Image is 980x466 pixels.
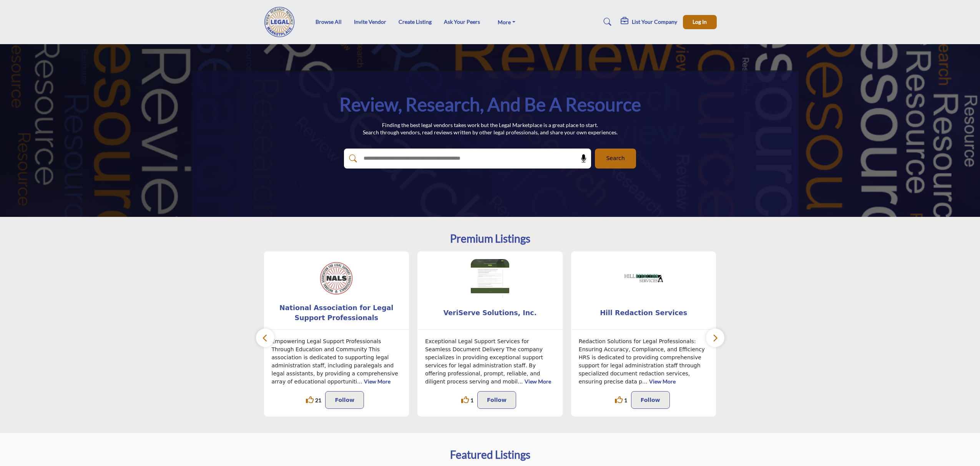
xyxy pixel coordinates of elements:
[621,17,677,26] div: List Your Company
[487,395,507,405] p: Follow
[583,308,705,318] span: Hill Redaction Services
[693,18,707,25] span: Log In
[642,378,647,385] span: ...
[595,149,636,169] button: Search
[606,154,625,162] span: Search
[429,303,551,323] b: VeriServe Solutions, Inc.
[364,378,390,385] a: View More
[339,93,641,116] h1: Review, Research, and be a Resource
[272,337,402,386] p: Empowering Legal Support Professionals Through Education and Community This association is dedica...
[429,308,551,318] span: VeriServe Solutions, Inc.
[357,378,362,385] span: ...
[276,303,398,323] b: National Association for Legal Support Professionals
[363,121,618,129] p: Finding the best legal vendors takes work but the Legal Marketplace is a great place to start.
[631,391,670,409] button: Follow
[477,391,516,409] button: Follow
[264,303,409,323] a: National Association for Legal Support Professionals
[632,18,677,25] h5: List Your Company
[317,259,355,297] img: National Association for Legal Support Professionals
[417,303,563,323] a: VeriServe Solutions, Inc.
[625,259,663,297] img: Hill Redaction Services
[470,396,473,404] span: 1
[264,7,300,37] img: Site Logo
[518,378,523,385] span: ...
[571,303,716,323] a: Hill Redaction Services
[450,232,530,245] h2: Premium Listings
[579,337,709,386] p: Redaction Solutions for Legal Professionals: Ensuring Accuracy, Compliance, and Efficiency HRS is...
[315,396,321,404] span: 21
[492,17,521,27] a: More
[399,18,432,25] a: Create Listing
[649,378,676,385] a: View More
[316,18,342,25] a: Browse All
[325,391,364,409] button: Follow
[450,448,530,461] h2: Featured Listings
[471,259,509,297] img: VeriServe Solutions, Inc.
[641,395,660,405] p: Follow
[354,18,386,25] a: Invite Vendor
[624,396,627,404] span: 1
[425,337,555,386] p: Exceptional Legal Support Services for Seamless Document Delivery The company specializes in prov...
[683,15,717,29] button: Log In
[444,18,480,25] a: Ask Your Peers
[596,16,616,28] a: Search
[335,395,354,405] p: Follow
[525,378,551,385] a: View More
[363,129,618,136] p: Search through vendors, read reviews written by other legal professionals, and share your own exp...
[583,303,705,323] b: Hill Redaction Services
